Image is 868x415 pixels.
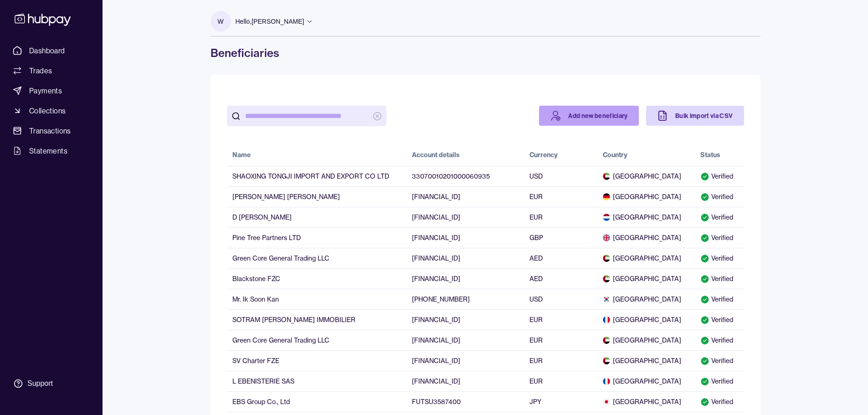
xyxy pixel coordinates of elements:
span: Trades [29,65,52,76]
td: Green Core General Trading LLC [227,248,407,268]
p: W [217,16,223,26]
td: [PHONE_NUMBER] [406,289,524,309]
div: Currency [529,150,558,159]
td: USD [524,166,597,186]
span: [GEOGRAPHIC_DATA] [603,254,690,263]
a: Payments [9,82,93,99]
div: Verified [700,315,738,324]
span: [GEOGRAPHIC_DATA] [603,397,690,406]
span: [GEOGRAPHIC_DATA] [603,377,690,386]
span: [GEOGRAPHIC_DATA] [603,172,690,181]
a: Support [9,374,93,393]
span: [GEOGRAPHIC_DATA] [603,192,690,201]
span: [GEOGRAPHIC_DATA] [603,274,690,283]
a: Bulk import via CSV [646,106,744,126]
td: EBS Group Co., Ltd [227,391,407,412]
div: Country [603,150,627,159]
td: SOTRAM [PERSON_NAME] IMMOBILIER [227,309,407,330]
td: AED [524,248,597,268]
td: EUR [524,186,597,207]
span: [GEOGRAPHIC_DATA] [603,356,690,365]
td: FUTSU3587400 [406,391,524,412]
td: [PERSON_NAME] [PERSON_NAME] [227,186,407,207]
td: Pine Tree Partners LTD [227,227,407,248]
td: Blackstone FZC [227,268,407,289]
a: Statements [9,143,93,159]
a: Add new beneficiary [539,106,639,126]
a: Trades [9,62,93,79]
td: D [PERSON_NAME] [227,207,407,227]
div: Verified [700,254,738,263]
div: Verified [700,295,738,304]
div: Verified [700,233,738,242]
span: [GEOGRAPHIC_DATA] [603,233,690,242]
a: Dashboard [9,42,93,59]
td: EUR [524,309,597,330]
td: 33070010201000060935 [406,166,524,186]
td: USD [524,289,597,309]
div: Verified [700,192,738,201]
td: EUR [524,330,597,350]
a: Transactions [9,123,93,139]
td: GBP [524,227,597,248]
span: Statements [29,145,67,156]
input: search [245,106,368,126]
p: Hello, [PERSON_NAME] [236,16,304,26]
div: Verified [700,356,738,365]
td: EUR [524,207,597,227]
td: [FINANCIAL_ID] [406,268,524,289]
div: Account details [412,150,460,159]
td: [FINANCIAL_ID] [406,207,524,227]
td: SHAOXING TONGJI IMPORT AND EXPORT CO LTD [227,166,407,186]
td: EUR [524,371,597,391]
div: Verified [700,377,738,386]
a: Collections [9,102,93,119]
span: Collections [29,105,66,116]
span: Transactions [29,125,71,136]
td: Green Core General Trading LLC [227,330,407,350]
div: Verified [700,213,738,222]
div: Support [27,379,53,389]
td: [FINANCIAL_ID] [406,371,524,391]
span: [GEOGRAPHIC_DATA] [603,336,690,345]
span: Payments [29,85,62,96]
td: EUR [524,350,597,371]
td: Mr. Ik Soon Kan [227,289,407,309]
td: AED [524,268,597,289]
td: [FINANCIAL_ID] [406,309,524,330]
td: JPY [524,391,597,412]
h1: Beneficiaries [211,46,760,60]
td: SV Charter FZE [227,350,407,371]
div: Verified [700,336,738,345]
div: Verified [700,274,738,283]
div: Status [700,150,720,159]
td: [FINANCIAL_ID] [406,330,524,350]
div: Verified [700,172,738,181]
td: L EBENISTERIE SAS [227,371,407,391]
span: [GEOGRAPHIC_DATA] [603,213,690,222]
span: Dashboard [29,45,65,56]
td: [FINANCIAL_ID] [406,350,524,371]
td: [FINANCIAL_ID] [406,186,524,207]
td: [FINANCIAL_ID] [406,227,524,248]
span: [GEOGRAPHIC_DATA] [603,315,690,324]
td: [FINANCIAL_ID] [406,248,524,268]
div: Verified [700,397,738,406]
div: Name [232,150,251,159]
span: [GEOGRAPHIC_DATA] [603,295,690,304]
